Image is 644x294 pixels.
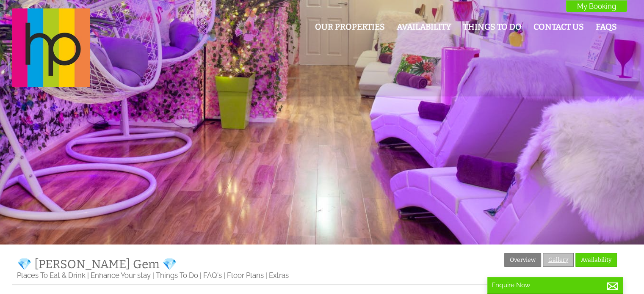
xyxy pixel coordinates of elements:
a: Gallery [543,253,574,267]
img: Halula Properties [12,8,90,87]
a: Things To Do [156,271,198,280]
a: Overview [504,253,541,267]
a: Places To Eat & Drink [17,271,86,280]
p: Enquire Now [492,281,619,289]
a: 💎 [PERSON_NAME] Gem 💎 [17,257,177,271]
a: My Booking [566,0,627,12]
a: FAQ's [203,271,222,280]
a: FAQs [596,22,617,32]
a: Availability [397,22,451,32]
a: Floor Plans [227,271,264,280]
a: Extras [269,271,289,280]
a: Contact Us [533,22,584,32]
a: Things To Do [463,22,522,32]
a: Enhance Your stay [91,271,151,280]
a: Availability [575,253,617,267]
a: Our Properties [315,22,385,32]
